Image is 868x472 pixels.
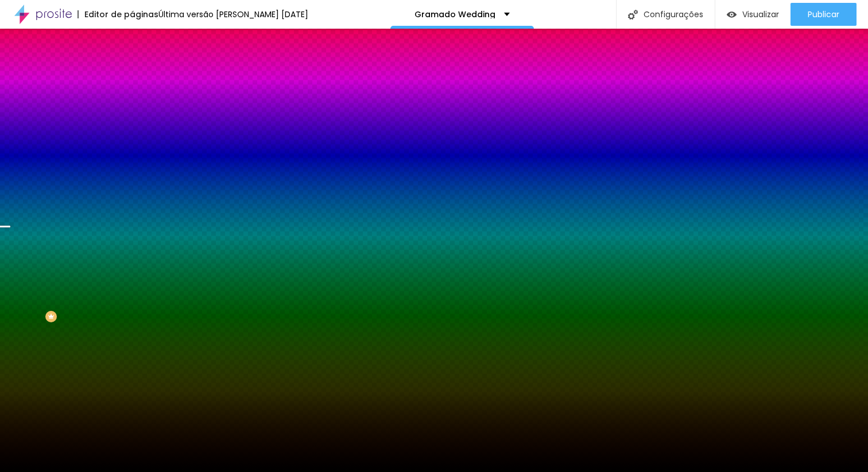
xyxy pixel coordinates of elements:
span: Visualizar [742,10,779,19]
img: Icone [628,10,638,19]
button: Publicar [790,3,857,26]
div: Última versão [PERSON_NAME] [DATE] [158,10,308,18]
span: Publicar [808,10,839,19]
button: Visualizar [715,3,790,26]
div: Editor de páginas [77,10,158,18]
img: view-1.svg [727,10,737,19]
p: Gramado Wedding [414,10,495,18]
